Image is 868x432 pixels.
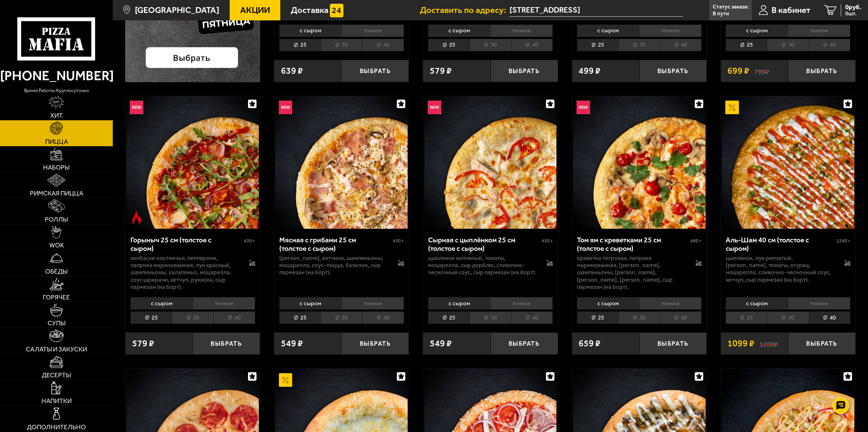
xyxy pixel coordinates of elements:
div: Аль-Шам 40 см (толстое с сыром) [726,236,835,253]
img: Сырная с цыплёнком 25 см (толстое с сыром) [424,96,557,229]
img: Новинка [577,101,590,114]
img: Аль-Шам 40 см (толстое с сыром) [722,96,854,229]
li: 25 [428,311,470,324]
a: НовинкаМясная с грибами 25 см (толстое с сыром) [274,96,409,229]
li: 40 [809,39,850,51]
button: Выбрать [193,332,260,355]
span: Обеды [45,268,68,275]
span: 0 шт. [845,11,861,16]
li: 25 [279,311,321,324]
img: Акционный [279,373,293,387]
a: НовинкаТом ям с креветками 25 см (толстое с сыром) [572,96,707,229]
button: Выбрать [341,60,409,82]
a: НовинкаОстрое блюдоГорыныч 25 см (толстое с сыром) [125,96,260,229]
li: тонкое [341,24,404,37]
li: 40 [511,39,553,51]
div: Мясная с грибами 25 см (толстое с сыром) [279,236,391,253]
li: тонкое [193,297,255,310]
span: 430 г [393,238,404,244]
li: 25 [726,39,767,51]
button: Выбрать [639,60,707,82]
span: Доставка [291,6,329,15]
span: Дополнительно [27,424,86,430]
img: Горыныч 25 см (толстое с сыром) [126,96,259,229]
li: 40 [362,311,404,324]
p: креветка тигровая, паприка маринованная, [PERSON_NAME], шампиньоны, [PERSON_NAME], [PERSON_NAME],... [577,255,686,291]
li: тонкое [490,297,553,310]
span: 0 руб. [845,4,861,11]
li: 40 [362,39,404,51]
button: Выбрать [639,332,707,355]
span: 499 ₽ [579,66,601,75]
s: 799 ₽ [754,66,769,75]
img: 15daf4d41897b9f0e9f617042186c801.svg [330,4,343,17]
li: тонкое [639,24,702,37]
span: 480 г [690,238,702,244]
li: 25 [428,39,470,51]
li: с сыром [577,297,639,310]
li: тонкое [341,297,404,310]
button: Выбрать [341,332,409,355]
img: Новинка [279,101,293,114]
span: Хит [50,112,63,119]
button: Выбрать [491,60,558,82]
span: 579 ₽ [132,339,154,348]
a: НовинкаСырная с цыплёнком 25 см (толстое с сыром) [423,96,557,229]
span: 549 ₽ [430,339,452,348]
img: Новинка [428,101,441,114]
li: 30 [321,311,362,324]
li: тонкое [788,297,850,310]
li: с сыром [428,24,490,37]
li: 25 [130,311,172,324]
p: Статус заказа: [713,4,748,10]
span: 699 ₽ [727,66,749,75]
li: 30 [470,39,511,51]
span: [GEOGRAPHIC_DATA] [135,6,219,15]
a: АкционныйАль-Шам 40 см (толстое с сыром) [721,96,855,229]
li: 30 [618,39,660,51]
span: Доставить по адресу: [420,6,510,15]
img: Новинка [130,101,143,114]
button: Выбрать [788,332,855,355]
li: с сыром [130,297,193,310]
div: Горыныч 25 см (толстое с сыром) [130,236,242,253]
li: тонкое [490,24,553,37]
span: 420 г [542,238,553,244]
li: 30 [767,311,809,324]
li: 30 [470,311,511,324]
p: цыпленок копченый, томаты, моцарелла, сыр дорблю, сливочно-чесночный соус, сыр пармезан (на борт). [428,255,537,276]
span: 579 ₽ [430,66,452,75]
li: с сыром [428,297,490,310]
li: 30 [618,311,660,324]
li: с сыром [726,24,788,37]
div: Том ям с креветками 25 см (толстое с сыром) [577,236,689,253]
button: Выбрать [788,60,855,82]
img: Мясная с грибами 25 см (толстое с сыром) [275,96,408,229]
span: 1099 ₽ [727,339,755,348]
span: Наборы [43,164,70,171]
span: Акции [240,6,270,15]
span: 639 ₽ [281,66,303,75]
li: с сыром [279,24,341,37]
span: Супы [48,320,66,326]
span: Горячее [43,294,70,300]
p: цыпленок, лук репчатый, [PERSON_NAME], томаты, огурец, моцарелла, сливочно-чесночный соус, кетчуп... [726,255,835,283]
li: 40 [660,311,702,324]
li: 25 [577,39,618,51]
li: с сыром [726,297,788,310]
li: с сыром [577,24,639,37]
li: с сыром [279,297,341,310]
img: Акционный [725,101,739,114]
span: Десерты [42,372,71,378]
li: тонкое [639,297,702,310]
span: В кабинет [772,6,811,15]
p: В пути [713,11,729,16]
span: Салаты и закуски [26,346,87,352]
li: 40 [660,39,702,51]
img: Том ям с креветками 25 см (толстое с сыром) [573,96,706,229]
span: Напитки [41,398,72,404]
span: Римская пицца [30,190,83,196]
input: Ваш адрес доставки [510,4,683,17]
span: Пицца [45,138,68,145]
li: 25 [577,311,618,324]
